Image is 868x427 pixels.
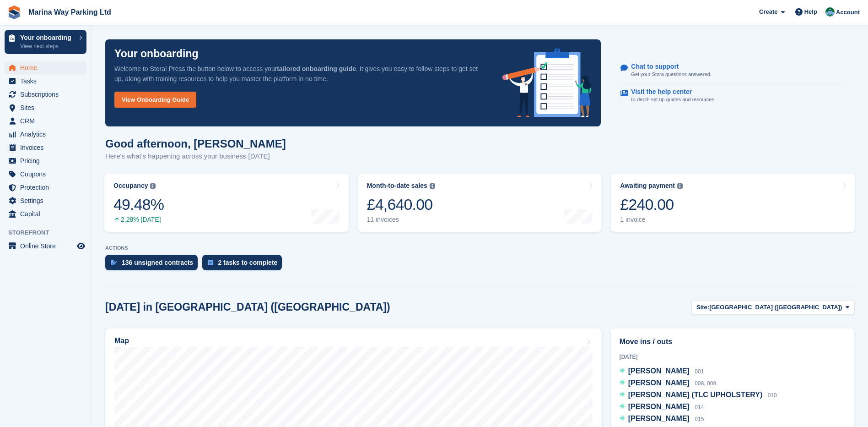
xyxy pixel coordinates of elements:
[628,415,690,422] span: [PERSON_NAME]
[277,65,356,72] strong: tailored onboarding guide
[75,241,86,252] a: Preview store
[5,154,86,167] a: menu
[620,366,704,378] a: [PERSON_NAME] 001
[5,101,86,114] a: menu
[695,368,704,375] span: 001
[696,303,709,312] span: Site:
[367,216,435,224] div: 11 invoices
[5,30,86,54] a: Your onboarding View next steps
[620,58,846,83] a: Chat to support Get your Stora questions answered.
[20,88,75,101] span: Subscriptions
[611,174,855,232] a: Awaiting payment £240.00 1 invoice
[620,83,846,108] a: Visit the help center In-depth set up guides and resources.
[695,380,716,387] span: 008, 009
[20,240,75,252] span: Online Store
[111,260,117,265] img: contract_signature_icon-13c848040528278c33f63329250d36e43548de30e8caae1d1a13099fd9432cc5.svg
[208,260,213,265] img: task-75834270c22a3079a89374b754ae025e5fb1db73e45f91037f5363f120a921f8.svg
[759,7,777,16] span: Create
[628,403,690,411] span: [PERSON_NAME]
[5,128,86,141] a: menu
[620,182,675,190] div: Awaiting payment
[5,75,86,88] a: menu
[114,337,129,345] h2: Map
[631,63,704,71] p: Chat to support
[20,128,75,141] span: Analytics
[628,367,690,375] span: [PERSON_NAME]
[20,115,75,127] span: CRM
[8,228,91,237] span: Storefront
[105,255,202,275] a: 136 unsigned contracts
[114,64,488,84] p: Welcome to Stora! Press the button below to access your . It gives you easy to follow steps to ge...
[105,301,390,313] h2: [DATE] in [GEOGRAPHIC_DATA] ([GEOGRAPHIC_DATA])
[691,300,854,315] button: Site: [GEOGRAPHIC_DATA] ([GEOGRAPHIC_DATA])
[122,259,193,266] div: 136 unsigned contracts
[631,88,708,96] p: Visit the help center
[5,208,86,220] a: menu
[358,174,602,232] a: Month-to-date sales £4,640.00 11 invoices
[620,216,683,224] div: 1 invoice
[218,259,277,266] div: 2 tasks to complete
[628,379,690,387] span: [PERSON_NAME]
[113,216,164,224] div: 2.28% [DATE]
[367,182,427,190] div: Month-to-date sales
[804,7,817,16] span: Help
[5,181,86,194] a: menu
[620,353,846,361] div: [DATE]
[709,303,842,312] span: [GEOGRAPHIC_DATA] ([GEOGRAPHIC_DATA])
[620,401,704,413] a: [PERSON_NAME] 014
[20,101,75,114] span: Sites
[113,182,148,190] div: Occupancy
[5,240,86,252] a: menu
[620,195,683,214] div: £240.00
[150,183,156,189] img: icon-info-grey-7440780725fd019a000dd9b08b2336e03edf1995a4989e88bcd33f0948082b44.svg
[628,391,763,399] span: [PERSON_NAME] (TLC UPHOLSTERY)
[113,195,164,214] div: 49.48%
[695,416,704,422] span: 015
[114,49,199,59] p: Your onboarding
[202,255,286,275] a: 2 tasks to complete
[20,141,75,154] span: Invoices
[768,392,777,399] span: 010
[502,49,592,117] img: onboarding-info-6c161a55d2c0e0a8cae90662b2fe09162a5109e8cc188191df67fb4f79e88e88.svg
[25,5,115,20] a: Marina Way Parking Ltd
[114,92,196,108] a: View Onboarding Guide
[5,115,86,127] a: menu
[631,96,716,104] p: In-depth set up guides and resources.
[5,141,86,154] a: menu
[5,168,86,181] a: menu
[7,5,21,19] img: stora-icon-8386f47178a22dfd0bd8f6a31ec36ba5ce8667c1dd55bd0f319d3a0aa187defe.svg
[367,195,435,214] div: £4,640.00
[20,42,75,50] p: View next steps
[5,194,86,207] a: menu
[430,183,435,189] img: icon-info-grey-7440780725fd019a000dd9b08b2336e03edf1995a4989e88bcd33f0948082b44.svg
[105,137,286,150] h1: Good afternoon, [PERSON_NAME]
[20,194,75,207] span: Settings
[620,413,704,425] a: [PERSON_NAME] 015
[20,34,75,41] p: Your onboarding
[20,208,75,220] span: Capital
[677,183,683,189] img: icon-info-grey-7440780725fd019a000dd9b08b2336e03edf1995a4989e88bcd33f0948082b44.svg
[825,7,835,16] img: Paul Lewis
[104,174,349,232] a: Occupancy 49.48% 2.28% [DATE]
[620,389,777,401] a: [PERSON_NAME] (TLC UPHOLSTERY) 010
[20,61,75,74] span: Home
[5,61,86,74] a: menu
[631,71,711,78] p: Get your Stora questions answered.
[620,378,716,389] a: [PERSON_NAME] 008, 009
[105,151,286,162] p: Here's what's happening across your business [DATE]
[20,75,75,88] span: Tasks
[620,336,846,347] h2: Move ins / outs
[836,8,860,17] span: Account
[105,245,854,251] p: ACTIONS
[20,154,75,167] span: Pricing
[20,181,75,194] span: Protection
[20,168,75,181] span: Coupons
[5,88,86,101] a: menu
[695,404,704,411] span: 014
